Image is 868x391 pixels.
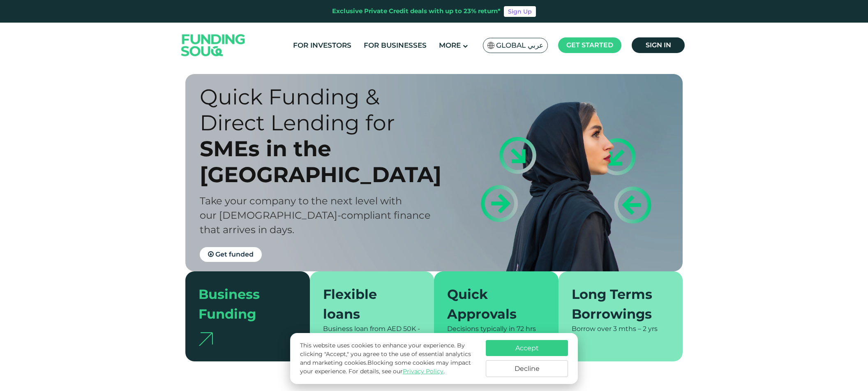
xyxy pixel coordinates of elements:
[323,325,386,333] span: Business loan from
[496,41,543,50] span: Global عربي
[173,25,254,66] img: Logo
[291,39,353,52] a: For Investors
[403,368,443,375] a: Privacy Policy
[323,285,411,324] div: Flexible loans
[199,285,287,324] div: Business Funding
[572,325,612,333] span: Borrow over
[486,360,568,377] button: Decline
[300,341,478,376] p: This website uses cookies to enhance your experience. By clicking "Accept," you agree to the use ...
[199,332,213,346] img: arrow
[566,41,613,49] span: Get started
[487,42,495,49] img: SA Flag
[215,250,254,258] span: Get funded
[200,136,448,187] div: SMEs in the [GEOGRAPHIC_DATA]
[517,325,536,333] span: 72 hrs
[300,359,471,375] span: Blocking some cookies may impact your experience.
[447,285,536,324] div: Quick Approvals
[486,340,568,356] button: Accept
[447,325,515,333] span: Decisions typically in
[646,41,671,49] span: Sign in
[200,247,262,262] a: Get funded
[362,39,429,52] a: For Businesses
[200,84,448,136] div: Quick Funding & Direct Lending for
[349,368,445,375] span: For details, see our .
[439,41,461,49] span: More
[332,7,501,16] div: Exclusive Private Credit deals with up to 23% return*
[504,6,536,17] a: Sign Up
[613,325,658,333] span: 3 mths – 2 yrs
[572,285,660,324] div: Long Terms Borrowings
[632,37,685,53] a: Sign in
[200,195,431,236] span: Take your company to the next level with our [DEMOGRAPHIC_DATA]-compliant finance that arrives in...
